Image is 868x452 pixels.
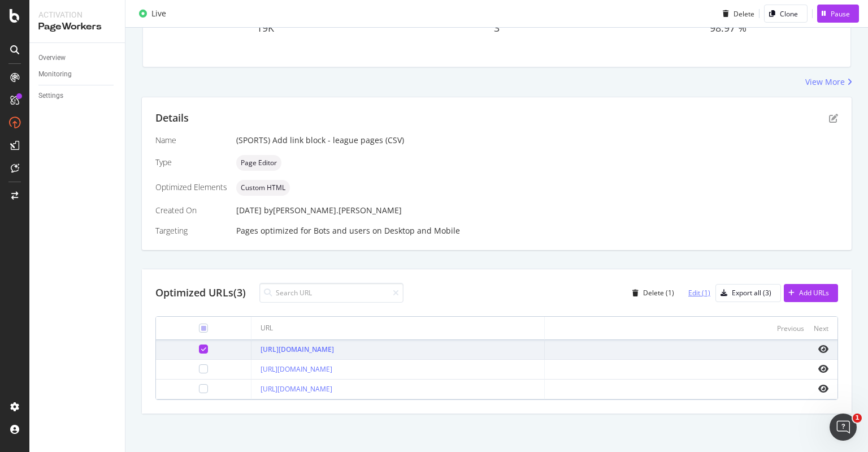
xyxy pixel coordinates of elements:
[38,68,72,80] div: Monitoring
[38,52,66,64] div: Overview
[853,414,862,423] span: 1
[688,288,710,298] div: Edit (1)
[829,114,838,123] div: pen-to-square
[732,288,771,298] div: Export all (3)
[155,225,227,236] div: Targeting
[241,184,285,191] span: Custom HTML
[38,90,63,102] div: Settings
[818,384,828,393] i: eye
[734,8,754,18] div: Delete
[715,284,781,302] button: Export all (3)
[814,321,828,335] button: Next
[236,135,838,146] div: (SPORTS) Add link block - league pages (CSV)
[777,324,804,333] div: Previous
[718,5,754,23] button: Delete
[494,21,500,35] span: 3
[679,284,710,302] button: Edit (1)
[817,5,859,23] button: Pause
[241,160,277,166] span: Page Editor
[384,225,460,236] div: Desktop and Mobile
[784,284,838,302] button: Add URLs
[777,321,804,335] button: Previous
[151,8,166,19] div: Live
[643,288,674,298] div: Delete (1)
[805,76,852,88] a: View More
[818,345,828,354] i: eye
[314,225,370,236] div: Bots and users
[155,135,227,146] div: Name
[259,283,403,303] input: Search URL
[155,111,189,126] div: Details
[155,286,246,300] div: Optimized URLs (3)
[236,205,838,216] div: [DATE]
[257,21,274,35] span: 19K
[38,52,117,64] a: Overview
[155,205,227,216] div: Created On
[780,8,798,18] div: Clone
[261,323,273,333] div: URL
[155,157,227,168] div: Type
[236,180,290,196] div: neutral label
[710,21,747,35] span: 98.97 %
[818,364,828,373] i: eye
[814,324,828,333] div: Next
[38,20,116,33] div: PageWorkers
[261,345,334,354] a: [URL][DOMAIN_NAME]
[764,5,808,23] button: Clone
[264,205,402,216] div: by [PERSON_NAME].[PERSON_NAME]
[805,76,845,88] div: View More
[38,90,117,102] a: Settings
[628,284,674,302] button: Delete (1)
[830,414,857,441] iframe: Intercom live chat
[261,384,332,394] a: [URL][DOMAIN_NAME]
[38,68,117,80] a: Monitoring
[155,182,227,193] div: Optimized Elements
[38,9,116,20] div: Activation
[261,364,332,374] a: [URL][DOMAIN_NAME]
[831,8,850,18] div: Pause
[236,225,838,236] div: Pages optimized for on
[799,288,829,298] div: Add URLs
[236,155,281,171] div: neutral label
